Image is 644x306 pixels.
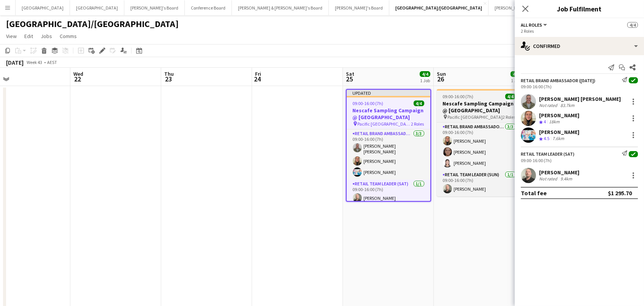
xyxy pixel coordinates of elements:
button: All roles [521,22,548,28]
button: [PERSON_NAME] & [PERSON_NAME]'s Board [489,0,585,15]
span: 2 Roles [411,121,424,127]
div: [PERSON_NAME] [539,129,579,135]
h3: Nescafe Sampling Campaign @ [GEOGRAPHIC_DATA] [437,100,522,114]
button: [GEOGRAPHIC_DATA] [16,0,70,15]
button: [PERSON_NAME]'s Board [329,0,389,15]
span: Pacific [GEOGRAPHIC_DATA] [358,121,411,127]
div: [PERSON_NAME] [PERSON_NAME] [539,96,621,102]
app-card-role: RETAIL Team Leader (Sun)1/109:00-16:00 (7h)[PERSON_NAME] [437,171,522,196]
div: [PERSON_NAME] [539,169,579,176]
div: 09:00-16:00 (7h) [521,158,638,163]
span: 23 [163,75,174,83]
button: [PERSON_NAME]'s Board [124,0,185,15]
a: Jobs [38,31,55,41]
span: 4.5 [544,135,549,141]
button: [GEOGRAPHIC_DATA]/[GEOGRAPHIC_DATA] [389,0,489,15]
div: 9.4km [559,176,574,182]
span: 4 [544,119,546,124]
div: 2 Roles [521,28,638,34]
span: 22 [72,75,83,83]
div: [DATE] [6,59,24,66]
span: Thu [164,70,174,77]
span: Wed [73,70,83,77]
span: Comms [60,33,77,40]
span: Fri [255,70,261,77]
h3: Nescafe Sampling Campaign @ [GEOGRAPHIC_DATA] [347,107,430,121]
span: 25 [345,75,354,83]
div: Not rated [539,102,559,108]
div: Updated [347,90,430,96]
span: 4/4 [511,71,521,77]
div: RETAIL Brand Ambassador ([DATE]) [521,78,595,83]
span: Sat [346,70,354,77]
button: [PERSON_NAME] & [PERSON_NAME]'s Board [232,0,329,15]
span: 26 [436,75,446,83]
span: Sun [437,70,446,77]
span: 09:00-16:00 (7h) [443,94,474,99]
div: Total fee [521,189,547,197]
span: 09:00-16:00 (7h) [353,100,384,106]
button: [GEOGRAPHIC_DATA] [70,0,124,15]
app-card-role: RETAIL Brand Ambassador ([DATE])3/309:00-16:00 (7h)[PERSON_NAME][PERSON_NAME][PERSON_NAME] [437,123,522,171]
span: Edit [24,33,33,40]
div: 83.7km [559,102,576,108]
a: Edit [21,31,36,41]
span: View [6,33,17,40]
span: 2 Roles [503,114,516,120]
span: Jobs [41,33,52,40]
div: 1 Job [420,78,430,83]
span: Pacific [GEOGRAPHIC_DATA] [448,114,503,120]
div: 18km [547,119,561,125]
span: 4/4 [414,100,424,106]
a: Comms [57,31,80,41]
span: 4/4 [505,94,516,99]
h1: [GEOGRAPHIC_DATA]/[GEOGRAPHIC_DATA] [6,18,179,30]
div: 1 Job [511,78,521,83]
app-job-card: Updated09:00-16:00 (7h)4/4Nescafe Sampling Campaign @ [GEOGRAPHIC_DATA] Pacific [GEOGRAPHIC_DATA]... [346,89,431,202]
span: 4/4 [627,22,638,28]
div: AEST [47,59,57,65]
div: RETAIL Team Leader (Sat) [521,151,574,157]
app-card-role: RETAIL Brand Ambassador ([DATE])3/309:00-16:00 (7h)[PERSON_NAME] [PERSON_NAME][PERSON_NAME][PERSO... [347,129,430,180]
div: Confirmed [515,37,644,55]
h3: Job Fulfilment [515,4,644,14]
div: 09:00-16:00 (7h) [521,84,638,89]
span: 4/4 [420,71,430,77]
span: All roles [521,22,542,28]
span: Week 43 [25,59,44,65]
div: [PERSON_NAME] [539,112,579,119]
div: $1 295.70 [608,189,632,197]
span: 24 [254,75,261,83]
div: 7.6km [551,135,566,142]
app-card-role: RETAIL Team Leader (Sat)1/109:00-16:00 (7h)[PERSON_NAME] [347,180,430,206]
app-job-card: 09:00-16:00 (7h)4/4Nescafe Sampling Campaign @ [GEOGRAPHIC_DATA] Pacific [GEOGRAPHIC_DATA]2 Roles... [437,89,522,196]
button: Conference Board [185,0,232,15]
a: View [3,31,20,41]
div: Not rated [539,176,559,182]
